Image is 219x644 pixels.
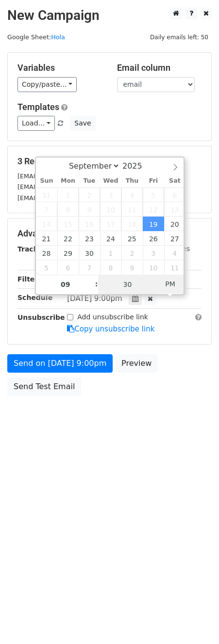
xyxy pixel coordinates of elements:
[17,156,202,167] h5: 3 Recipients
[143,260,164,275] span: October 10, 2025
[67,294,122,303] span: [DATE] 9:00pm
[164,178,185,184] span: Sat
[17,314,65,321] strong: Unsubscribe
[67,325,154,333] a: Copy unsubscribe link
[143,217,164,231] span: September 19, 2025
[143,188,164,202] span: September 5, 2025
[7,7,212,24] h2: New Campaign
[79,188,100,202] span: September 2, 2025
[100,217,121,231] span: September 17, 2025
[57,202,79,217] span: September 8, 2025
[36,188,57,202] span: August 31, 2025
[79,231,100,246] span: September 23, 2025
[100,246,121,260] span: October 1, 2025
[57,231,79,246] span: September 22, 2025
[17,183,126,190] small: [EMAIL_ADDRESS][DOMAIN_NAME]
[157,274,184,294] span: Click to toggle
[164,202,185,217] span: September 13, 2025
[121,246,143,260] span: October 2, 2025
[57,260,79,275] span: October 6, 2025
[36,178,57,184] span: Sun
[100,178,121,184] span: Wed
[51,33,65,41] a: Hola
[121,188,143,202] span: September 4, 2025
[121,231,143,246] span: September 25, 2025
[79,246,100,260] span: September 30, 2025
[57,188,79,202] span: September 1, 2025
[79,217,100,231] span: September 16, 2025
[17,63,102,73] h5: Variables
[100,260,121,275] span: October 8, 2025
[164,260,185,275] span: October 11, 2025
[17,102,59,112] a: Templates
[121,202,143,217] span: September 11, 2025
[121,217,143,231] span: September 18, 2025
[36,275,95,294] input: Hour
[170,597,219,644] iframe: Chat Widget
[17,228,202,239] h5: Advanced
[164,188,185,202] span: September 6, 2025
[143,246,164,260] span: October 3, 2025
[143,178,164,184] span: Fri
[121,260,143,275] span: October 9, 2025
[143,231,164,246] span: September 26, 2025
[7,377,81,396] a: Send Test Email
[7,354,113,373] a: Send on [DATE] 9:00pm
[117,63,202,73] h5: Email column
[147,32,212,43] span: Daily emails left: 50
[57,178,79,184] span: Mon
[57,217,79,231] span: September 15, 2025
[164,217,185,231] span: September 20, 2025
[57,246,79,260] span: September 29, 2025
[143,202,164,217] span: September 12, 2025
[100,188,121,202] span: September 3, 2025
[79,260,100,275] span: October 7, 2025
[36,246,57,260] span: September 28, 2025
[79,202,100,217] span: September 9, 2025
[100,202,121,217] span: September 10, 2025
[164,246,185,260] span: October 4, 2025
[36,260,57,275] span: October 5, 2025
[17,294,52,301] strong: Schedule
[115,354,158,373] a: Preview
[147,33,212,41] a: Daily emails left: 50
[17,275,42,283] strong: Filters
[120,161,155,171] input: Year
[17,194,177,202] small: [EMAIL_ADDRESS][PERSON_NAME][DOMAIN_NAME]
[36,231,57,246] span: September 21, 2025
[36,202,57,217] span: September 7, 2025
[36,217,57,231] span: September 14, 2025
[17,173,126,180] small: [EMAIL_ADDRESS][DOMAIN_NAME]
[17,116,55,131] a: Load...
[95,274,98,294] span: :
[77,312,148,322] label: Add unsubscribe link
[7,33,65,41] small: Google Sheet:
[79,178,100,184] span: Tue
[170,597,219,644] div: Widget de chat
[100,231,121,246] span: September 24, 2025
[164,231,185,246] span: September 27, 2025
[98,275,157,294] input: Minute
[17,245,50,253] strong: Tracking
[121,178,143,184] span: Thu
[70,116,95,131] button: Save
[17,77,77,92] a: Copy/paste...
